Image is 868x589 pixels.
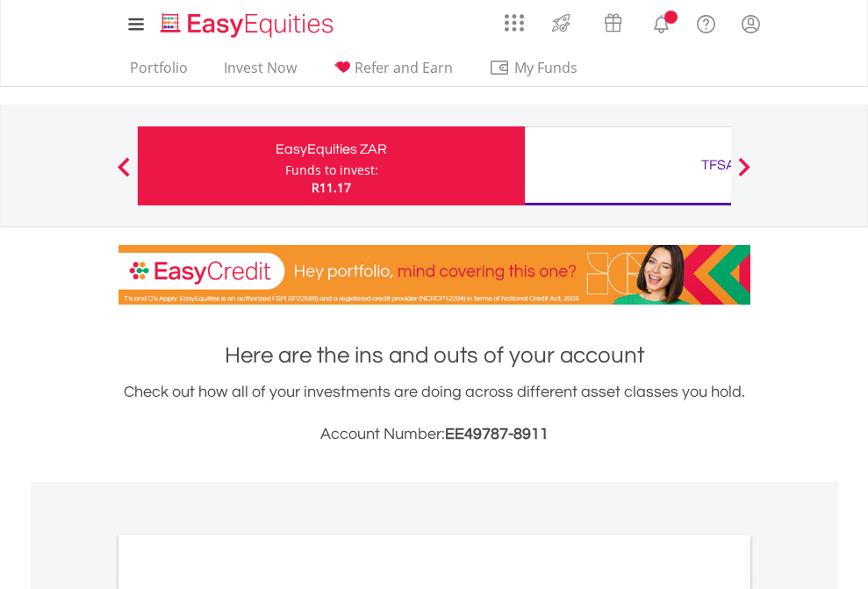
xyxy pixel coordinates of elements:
div: EasyEquities ZAR [148,137,514,162]
a: My Profile [728,4,773,43]
a: Refer and Earn [326,59,460,86]
a: Invest Now [217,59,304,86]
img: EasyEquities_Logo.png [157,11,341,40]
h1: Here are the ins and outs of your account [118,340,750,371]
img: thrive-v2.svg [547,9,576,37]
div: Check out how all of your investments are doing across different asset classes you hold. [118,380,750,447]
span: My Funds [489,56,604,79]
div: Funds to invest: [285,162,378,179]
a: AppsGrid [493,4,535,32]
img: EasyCredit Promotion Banner [118,245,750,305]
a: Vouchers [587,4,639,37]
a: FAQ's and Support [684,4,728,40]
span: Refer and Earn [355,58,453,77]
a: Notifications [639,4,684,40]
a: Portfolio [123,59,195,86]
a: Home page [154,4,341,40]
h3: Account Number: [118,422,750,447]
img: vouchers-v2.svg [599,9,628,37]
button: Next [727,166,762,183]
span: EE49787-8911 [445,426,549,442]
button: Previous [106,166,141,183]
img: grid-menu-icon.svg [505,13,524,32]
span: R11.17 [312,179,351,196]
